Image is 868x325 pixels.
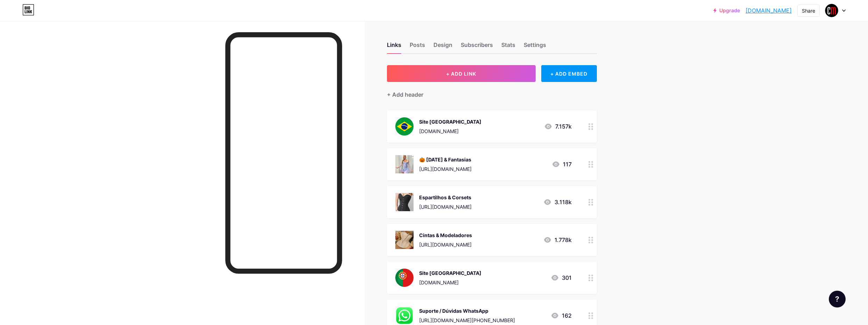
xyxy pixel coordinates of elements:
div: [URL][DOMAIN_NAME][PHONE_NUMBER] [419,317,515,324]
div: [URL][DOMAIN_NAME] [419,165,472,173]
div: 🎃 [DATE] & Fantasias [419,156,472,163]
div: Stats [501,41,515,53]
div: 1.778k [543,236,572,244]
img: 🎃 Halloween & Fantasias [395,155,414,173]
a: Upgrade [713,8,740,13]
div: Site [GEOGRAPHIC_DATA] [419,269,481,277]
div: + ADD EMBED [541,65,597,82]
button: + ADD LINK [387,65,536,82]
div: Subscribers [461,41,493,53]
div: Cintas & Modeladores [419,231,472,239]
div: 301 [551,274,572,282]
a: [DOMAIN_NAME] [746,6,792,15]
img: Cintas & Modeladores [395,231,414,249]
img: Suporte / Dúvidas WhatsApp [395,306,414,325]
div: Suporte / Dúvidas WhatsApp [419,307,515,314]
div: Site [GEOGRAPHIC_DATA] [419,118,481,125]
img: Site Brasil [395,117,414,136]
span: + ADD LINK [446,71,476,77]
div: 7.157k [544,122,572,131]
div: Links [387,41,401,53]
img: clubemulher [825,4,838,17]
div: Espartilhos & Corsets [419,194,472,201]
div: 3.118k [543,198,572,206]
div: Design [433,41,452,53]
div: Share [802,7,815,14]
div: + Add header [387,90,423,99]
div: [DOMAIN_NAME] [419,127,481,135]
div: Settings [524,41,546,53]
div: 162 [551,311,572,320]
div: [URL][DOMAIN_NAME] [419,241,472,248]
div: 117 [552,160,572,168]
div: [URL][DOMAIN_NAME] [419,203,472,210]
img: Site Portugal [395,269,414,287]
img: Espartilhos & Corsets [395,193,414,211]
div: [DOMAIN_NAME] [419,279,481,286]
div: Posts [410,41,425,53]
